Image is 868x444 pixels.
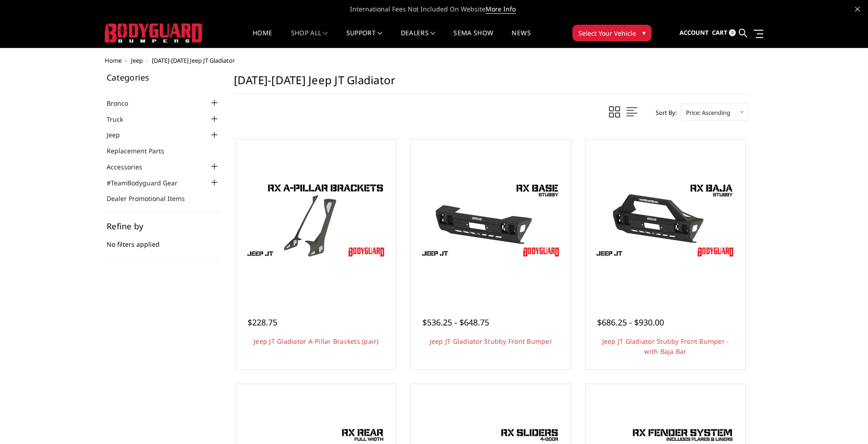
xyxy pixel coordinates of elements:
a: SEMA Show [453,30,493,48]
a: Dealers [401,30,436,48]
span: ▾ [642,28,646,38]
a: Dealer Promotional Items [107,194,196,203]
h5: Categories [107,73,220,81]
span: $536.25 - $648.75 [422,317,489,328]
a: Jeep [107,130,131,140]
span: $228.75 [248,317,277,328]
a: More Info [485,5,516,14]
label: Sort By: [651,106,677,119]
a: Jeep JT Gladiator Stubby Front Bumper [430,337,552,346]
a: Support [346,30,383,48]
img: BODYGUARD BUMPERS [105,23,203,43]
span: [DATE]-[DATE] Jeep JT Gladiator [152,56,235,65]
a: Jeep [131,56,143,65]
span: Select Your Vehicle [578,28,636,38]
a: Jeep JT Gladiator A-Pillar Brackets (pair) [253,337,379,346]
a: #TeamBodyguard Gear [107,178,189,188]
a: Account [679,21,709,45]
button: Select Your Vehicle [572,25,652,41]
span: Cart [712,28,728,37]
a: Jeep JT Gladiator Stubby Front Bumper - with Baja Bar [602,337,729,356]
a: Home [105,56,122,65]
a: Home [253,30,272,48]
a: Jeep JT Gladiator A-Pillar Brackets (pair) Jeep JT Gladiator A-Pillar Brackets (pair) [238,142,394,298]
a: Accessories [107,162,154,172]
a: Truck [107,114,135,124]
img: Jeep JT Gladiator Stubby Front Bumper [418,179,564,261]
h5: Refine by [107,222,220,230]
a: Jeep JT Gladiator Stubby Front Bumper [413,142,569,298]
a: News [512,30,530,48]
span: Account [679,28,709,37]
h1: [DATE]-[DATE] Jeep JT Gladiator [234,73,748,94]
a: Cart 0 [712,21,736,45]
a: Bronco [107,98,140,108]
a: Jeep JT Gladiator Stubby Front Bumper - with Baja Bar Jeep JT Gladiator Stubby Front Bumper - wit... [588,142,744,298]
span: $686.25 - $930.00 [597,317,664,328]
a: Replacement Parts [107,146,176,156]
a: shop all [291,30,328,48]
div: No filters applied [107,222,220,259]
span: 0 [729,29,736,36]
